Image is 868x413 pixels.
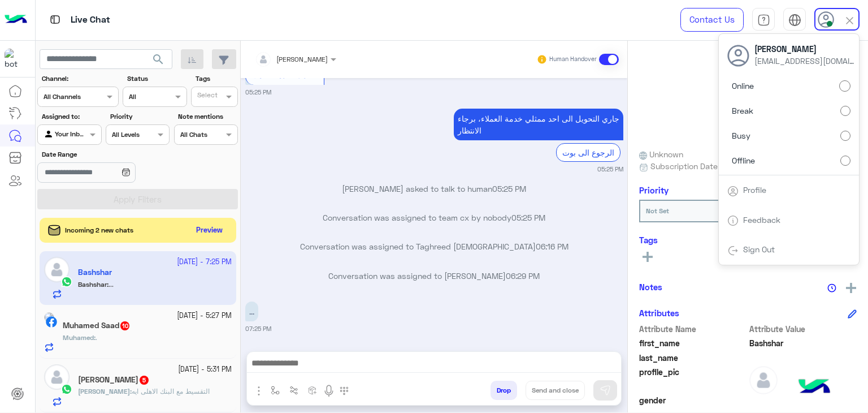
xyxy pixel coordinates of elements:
button: Trigger scenario [285,381,303,399]
b: : [78,387,132,395]
h6: Tags [639,235,857,245]
span: profile_pic [639,366,747,392]
span: 5 [140,376,149,385]
img: tab [757,14,770,27]
span: first_name [639,337,747,349]
img: Logo [5,8,27,32]
label: Channel: [42,74,118,84]
span: null [749,394,857,406]
span: 05:25 PM [492,184,526,193]
span: Muhamed [63,333,94,342]
span: [EMAIL_ADDRESS][DOMAIN_NAME] [754,55,856,67]
button: create order [303,381,322,399]
small: 07:25 PM [245,324,271,333]
span: Break [732,105,753,117]
img: Trigger scenario [289,386,298,395]
p: 13/10/2025, 5:25 PM [454,109,623,140]
a: Sign Out [743,244,775,254]
label: Priority [110,111,168,122]
b: : [63,333,96,342]
img: defaultAdmin.png [44,364,70,390]
span: 05:25 PM [511,213,545,222]
img: tab [727,245,739,256]
h6: Attributes [639,308,679,318]
span: Subscription Date : [DATE] [650,160,748,172]
input: Busy [840,131,850,141]
p: Conversation was assigned to Taghreed [DEMOGRAPHIC_DATA] [245,240,623,252]
a: Contact Us [680,8,744,32]
img: picture [44,312,54,322]
small: 05:25 PM [597,165,623,174]
img: tab [727,215,739,226]
button: search [145,49,172,74]
label: Date Range [42,149,168,160]
img: notes [827,283,836,292]
span: Attribute Value [749,323,857,335]
span: 06:16 PM [536,242,568,251]
span: Busy [732,130,750,141]
img: defaultAdmin.png [749,366,778,394]
div: Select [196,90,218,103]
p: [PERSON_NAME] asked to talk to human [245,183,623,195]
label: Tags [196,74,237,84]
img: Facebook [46,316,57,328]
input: Online [839,80,850,92]
span: Unknown [639,148,683,160]
p: 13/10/2025, 7:25 PM [245,302,258,321]
span: [PERSON_NAME] [754,43,856,55]
span: 06:29 PM [506,271,540,281]
small: Human Handover [549,55,597,64]
label: Note mentions [178,111,236,122]
a: Profile [743,185,766,195]
button: Apply Filters [37,189,238,209]
img: tab [48,12,62,27]
label: Assigned to: [42,111,100,122]
span: [PERSON_NAME] [276,55,328,63]
p: Conversation was assigned to [PERSON_NAME] [245,270,623,282]
img: add [846,283,856,293]
small: 05:25 PM [245,88,271,97]
button: Preview [192,222,228,239]
img: tab [727,186,739,197]
small: [DATE] - 5:31 PM [178,364,232,375]
img: WhatsApp [61,384,72,395]
span: Incoming 2 new chats [65,225,133,235]
img: make a call [340,386,349,395]
span: last_name [639,352,747,364]
img: tab [788,14,801,27]
span: search [151,53,165,66]
span: Attribute Name [639,323,747,335]
h5: Muhamed Saad [63,321,131,330]
span: التقسيط مع البنك الاهلى ايه [132,387,210,395]
label: Status [127,74,185,84]
input: Offline [840,156,850,166]
img: send message [600,385,611,396]
small: [DATE] - 5:27 PM [177,311,232,321]
div: الرجوع الى بوت [556,143,620,162]
p: Live Chat [71,12,110,28]
span: 10 [120,321,129,330]
span: . [96,333,97,342]
h6: Notes [639,282,662,292]
span: التحدث لخدمة العملاء [250,70,319,80]
h6: Priority [639,185,669,195]
b: Not Set [646,206,669,215]
img: hulul-logo.png [795,368,834,407]
span: Bashshar [749,337,857,349]
p: Conversation was assigned to team cx by nobody [245,212,623,223]
img: send attachment [252,384,266,398]
span: Offline [732,154,755,166]
img: send voice note [322,384,336,398]
button: select flow [266,381,285,399]
a: Feedback [743,215,780,225]
span: [PERSON_NAME] [78,387,130,395]
a: tab [752,8,775,32]
img: select flow [271,386,280,395]
img: create order [308,386,317,395]
span: gender [639,394,747,406]
button: Send and close [526,381,585,400]
img: 1403182699927242 [5,49,25,69]
span: Online [732,80,754,92]
button: Drop [491,381,517,400]
img: close [843,14,856,27]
